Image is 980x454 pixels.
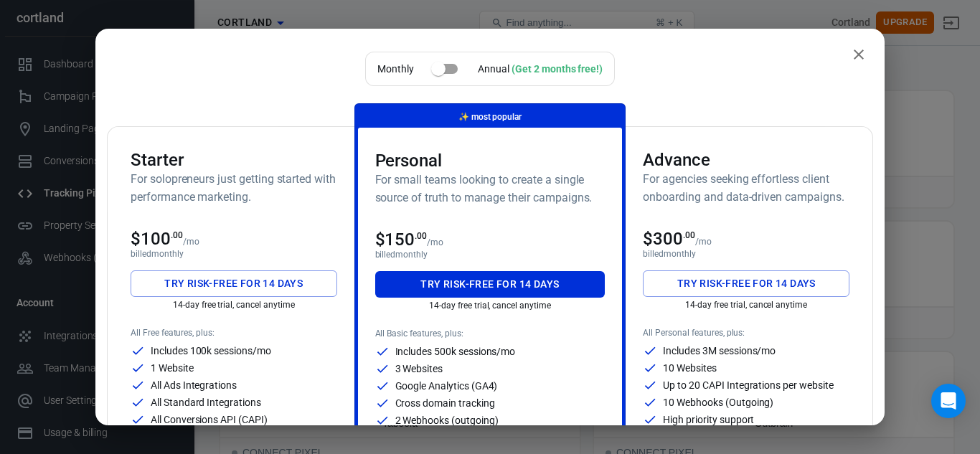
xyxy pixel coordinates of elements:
[131,328,337,338] p: All Free features, plus:
[375,151,606,171] h3: Personal
[931,384,966,418] div: Open Intercom Messenger
[663,415,754,425] p: High priority support
[395,346,516,356] p: Includes 500k sessions/mo
[375,328,606,339] p: All Basic features, plus:
[643,249,849,259] p: billed monthly
[375,230,428,250] span: $150
[395,381,498,391] p: Google Analytics (GA4)
[395,364,443,374] p: 3 Websites
[375,271,606,298] button: Try risk-free for 14 days
[375,301,606,311] p: 14-day free trial, cancel anytime
[131,150,337,170] h3: Starter
[643,328,849,338] p: All Personal features, plus:
[643,270,849,297] button: Try risk-free for 14 days
[375,171,606,207] h6: For small teams looking to create a single source of truth to manage their campaigns.
[131,300,337,310] p: 14-day free trial, cancel anytime
[643,300,849,310] p: 14-day free trial, cancel anytime
[151,363,194,373] p: 1 Website
[478,62,603,77] div: Annual
[131,249,337,259] p: billed monthly
[458,112,469,122] span: magic
[663,380,833,390] p: Up to 20 CAPI Integrations per website
[458,110,522,125] p: most popular
[395,398,495,408] p: Cross domain tracking
[695,237,712,247] p: /mo
[844,40,873,69] button: close
[663,346,776,356] p: Includes 3M sessions/mo
[131,270,337,297] button: Try risk-free for 14 days
[643,150,849,170] h3: Advance
[131,229,183,249] span: $100
[415,231,427,241] sup: .00
[131,170,337,206] h6: For solopreneurs just getting started with performance marketing.
[151,397,261,407] p: All Standard Integrations
[643,229,695,249] span: $300
[151,380,237,390] p: All Ads Integrations
[151,415,268,425] p: All Conversions API (CAPI)
[643,170,849,206] h6: For agencies seeking effortless client onboarding and data-driven campaigns.
[171,230,183,240] sup: .00
[375,250,606,260] p: billed monthly
[183,237,199,247] p: /mo
[427,237,443,247] p: /mo
[663,397,773,407] p: 10 Webhooks (Outgoing)
[683,230,695,240] sup: .00
[377,62,414,77] p: Monthly
[151,346,271,356] p: Includes 100k sessions/mo
[512,63,603,75] div: (Get 2 months free!)
[395,415,499,425] p: 2 Webhooks (outgoing)
[663,363,716,373] p: 10 Websites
